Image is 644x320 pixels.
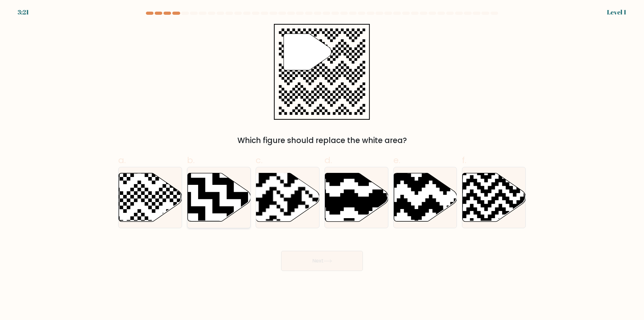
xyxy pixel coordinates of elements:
span: f. [462,154,466,166]
div: Level 1 [607,8,626,17]
span: c. [256,154,263,166]
button: Next [281,251,363,271]
span: b. [187,154,195,166]
span: a. [118,154,126,166]
span: d. [325,154,332,166]
span: e. [393,154,400,166]
div: Which figure should replace the white area? [122,135,522,146]
div: 3:21 [18,8,29,17]
g: " [284,34,331,70]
